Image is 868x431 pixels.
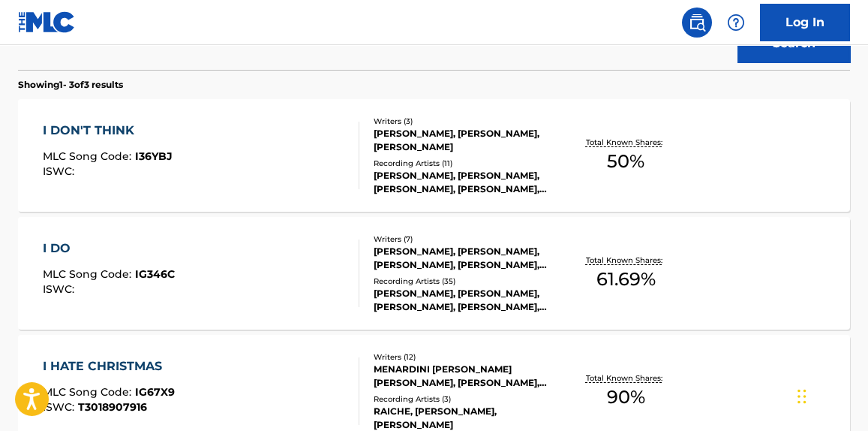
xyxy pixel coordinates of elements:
[135,385,175,399] span: IG67X9
[43,357,175,375] div: I HATE CHRISTMAS
[374,276,557,287] div: Recording Artists ( 35 )
[586,255,666,266] p: Total Known Shares:
[18,99,850,212] a: I DON'T THINKMLC Song Code:I36YBJISWC:Writers (3)[PERSON_NAME], [PERSON_NAME], [PERSON_NAME]Recor...
[18,217,850,330] a: I DOMLC Song Code:IG346CISWC:Writers (7)[PERSON_NAME], [PERSON_NAME], [PERSON_NAME], [PERSON_NAME...
[607,148,644,175] span: 50 %
[374,287,557,314] div: [PERSON_NAME], [PERSON_NAME],[PERSON_NAME], [PERSON_NAME], [PERSON_NAME] FEAT. [PERSON_NAME], [PE...
[374,363,557,390] div: MENARDINI [PERSON_NAME] [PERSON_NAME], [PERSON_NAME], [PERSON_NAME] [PERSON_NAME], [PERSON_NAME],...
[18,11,76,33] img: MLC Logo
[374,351,557,363] div: Writers ( 12 )
[797,374,806,419] div: Drag
[586,372,666,384] p: Total Known Shares:
[596,266,656,293] span: 61.69 %
[374,245,557,272] div: [PERSON_NAME], [PERSON_NAME], [PERSON_NAME], [PERSON_NAME], [PERSON_NAME], [PERSON_NAME], [PERSON...
[43,282,78,296] span: ISWC :
[682,8,712,38] a: Public Search
[793,359,868,431] iframe: Chat Widget
[135,149,173,163] span: I36YBJ
[43,240,175,258] div: I DO
[374,116,557,127] div: Writers ( 3 )
[43,122,173,140] div: I DON'T THINK
[760,4,850,41] a: Log In
[374,234,557,245] div: Writers ( 7 )
[607,384,645,411] span: 90 %
[586,137,666,148] p: Total Known Shares:
[374,169,557,196] div: [PERSON_NAME], [PERSON_NAME], [PERSON_NAME], [PERSON_NAME], [PERSON_NAME]
[688,14,706,32] img: search
[721,8,751,38] div: Help
[135,267,175,281] span: IG346C
[43,267,135,281] span: MLC Song Code :
[43,400,78,414] span: ISWC :
[18,78,123,92] p: Showing 1 - 3 of 3 results
[43,164,78,178] span: ISWC :
[43,385,135,399] span: MLC Song Code :
[374,393,557,405] div: Recording Artists ( 3 )
[727,14,745,32] img: help
[374,158,557,169] div: Recording Artists ( 11 )
[374,127,557,154] div: [PERSON_NAME], [PERSON_NAME], [PERSON_NAME]
[43,149,135,163] span: MLC Song Code :
[78,400,147,414] span: T3018907916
